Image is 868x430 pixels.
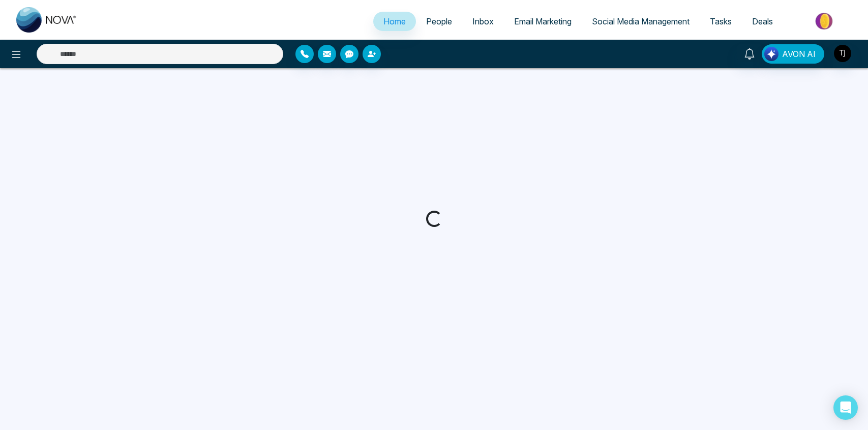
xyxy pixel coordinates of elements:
img: User Avatar [834,45,851,62]
a: Email Marketing [504,12,582,31]
span: Social Media Management [592,16,690,26]
img: Lead Flow [764,47,779,61]
span: Deals [752,16,773,26]
img: Nova CRM Logo [16,7,77,33]
span: AVON AI [782,48,816,60]
div: Open Intercom Messenger [833,395,858,420]
span: Inbox [472,16,494,26]
span: Tasks [710,16,732,26]
a: Inbox [462,12,504,31]
a: Home [373,12,416,31]
span: Email Marketing [514,16,572,26]
a: People [416,12,462,31]
button: AVON AI [762,44,824,64]
span: Home [383,16,406,26]
span: People [426,16,452,26]
a: Tasks [700,12,742,31]
a: Social Media Management [582,12,700,31]
img: Market-place.gif [788,10,862,33]
a: Deals [742,12,783,31]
